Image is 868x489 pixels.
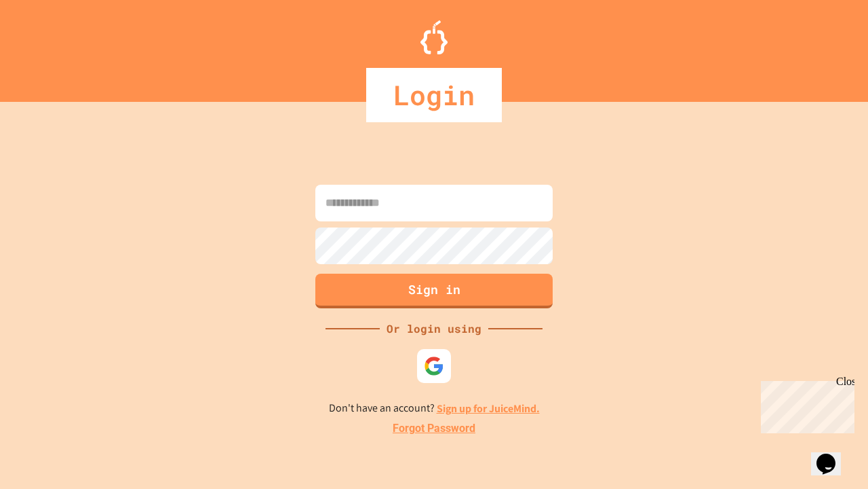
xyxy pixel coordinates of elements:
div: Login [366,68,502,122]
img: Logo.svg [420,20,448,54]
p: Don't have an account? [329,400,540,417]
div: Or login using [380,321,488,337]
button: Sign in [315,274,553,308]
a: Sign up for JuiceMind. [437,401,540,416]
iframe: chat widget [811,435,854,475]
img: google-icon.svg [424,356,444,376]
div: Chat with us now!Close [5,5,94,86]
a: Forgot Password [393,420,475,437]
iframe: chat widget [755,376,854,433]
